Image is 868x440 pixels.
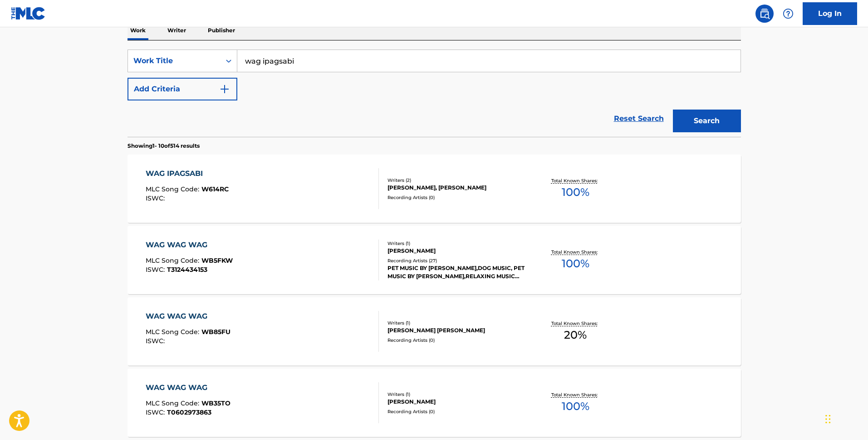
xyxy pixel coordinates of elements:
[146,328,201,336] span: MLC Song Code :
[673,110,741,132] button: Search
[146,256,201,265] span: MLC Song Code :
[128,369,741,437] a: WAG WAG WAGMLC Song Code:WB35TOISWC:T0602973863Writers (1)[PERSON_NAME]Recording Artists (0)Total...
[387,257,525,264] div: Recording Artists ( 27 )
[387,398,525,406] div: [PERSON_NAME]
[779,5,797,23] div: Help
[551,391,600,398] p: Total Known Shares:
[128,78,237,100] button: Add Criteria
[146,240,233,250] div: WAG WAG WAG
[167,265,207,274] span: T3124434153
[146,185,201,193] span: MLC Song Code :
[387,184,525,192] div: [PERSON_NAME], [PERSON_NAME]
[562,184,589,200] span: 100 %
[165,21,189,40] p: Writer
[551,320,600,327] p: Total Known Shares:
[387,247,525,255] div: [PERSON_NAME]
[783,8,794,19] img: help
[825,405,831,433] div: Drag
[387,194,525,201] div: Recording Artists ( 0 )
[564,327,587,343] span: 20 %
[128,50,741,137] form: Search Form
[387,264,525,280] div: PET MUSIC BY [PERSON_NAME],DOG MUSIC, PET MUSIC BY [PERSON_NAME],RELAXING MUSIC FOR DOGS, DOG MUS...
[759,8,770,19] img: search
[146,408,167,416] span: ISWC :
[387,320,525,326] div: Writers ( 1 )
[387,408,525,415] div: Recording Artists ( 0 )
[201,399,230,407] span: WB35TO
[128,226,741,294] a: WAG WAG WAGMLC Song Code:WB5FKWISWC:T3124434153Writers (1)[PERSON_NAME]Recording Artists (27)PET ...
[823,396,868,440] iframe: Chat Widget
[128,21,148,40] p: Work
[609,109,668,129] a: Reset Search
[146,194,167,202] span: ISWC :
[755,5,774,23] a: Public Search
[201,185,229,193] span: W614RC
[551,249,600,255] p: Total Known Shares:
[387,337,525,344] div: Recording Artists ( 0 )
[146,265,167,274] span: ISWC :
[128,142,200,150] p: Showing 1 - 10 of 514 results
[146,311,230,322] div: WAG WAG WAG
[551,177,600,184] p: Total Known Shares:
[146,399,201,407] span: MLC Song Code :
[387,177,525,184] div: Writers ( 2 )
[205,21,238,40] p: Publisher
[128,297,741,365] a: WAG WAG WAGMLC Song Code:WB85FUISWC:Writers (1)[PERSON_NAME] [PERSON_NAME]Recording Artists (0)To...
[128,155,741,223] a: WAG IPAGSABIMLC Song Code:W614RCISWC:Writers (2)[PERSON_NAME], [PERSON_NAME]Recording Artists (0)...
[387,240,525,247] div: Writers ( 1 )
[201,256,233,265] span: WB5FKW
[146,382,230,393] div: WAG WAG WAG
[11,7,46,20] img: MLC Logo
[219,84,230,95] img: 9d2ae6d4665cec9f34b9.svg
[146,337,167,345] span: ISWC :
[201,328,230,336] span: WB85FU
[133,55,215,66] div: Work Title
[146,168,229,179] div: WAG IPAGSABI
[387,391,525,398] div: Writers ( 1 )
[803,2,857,25] a: Log In
[167,408,211,416] span: T0602973863
[562,398,589,415] span: 100 %
[562,255,589,272] span: 100 %
[387,326,525,335] div: [PERSON_NAME] [PERSON_NAME]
